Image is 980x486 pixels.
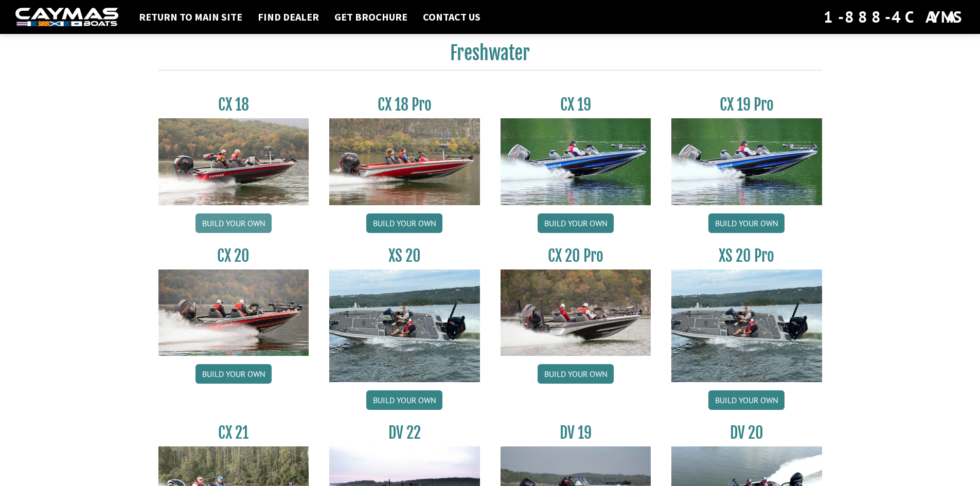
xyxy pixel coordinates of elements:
h3: CX 18 Pro [329,95,480,114]
img: white-logo-c9c8dbefe5ff5ceceb0f0178aa75bf4bb51f6bca0971e226c86eb53dfe498488.png [15,8,118,27]
a: Contact Us [418,10,486,24]
h3: CX 20 [158,246,309,265]
h3: DV 22 [329,423,480,442]
a: Build your own [366,213,442,233]
img: CX-20_thumbnail.jpg [158,269,309,356]
a: Build your own [538,364,614,384]
h2: Freshwater [158,42,822,70]
h3: CX 18 [158,95,309,114]
a: Build your own [195,213,272,233]
img: XS_20_resized.jpg [329,269,480,382]
img: CX-18S_thumbnail.jpg [158,118,309,205]
h3: DV 19 [501,423,651,442]
a: Find Dealer [253,10,324,24]
h3: CX 19 Pro [671,95,822,114]
a: Get Brochure [329,10,413,24]
h3: CX 21 [158,423,309,442]
a: Build your own [538,213,614,233]
div: 1-888-4CAYMAS [824,6,965,28]
img: CX-18SS_thumbnail.jpg [329,118,480,205]
h3: CX 19 [501,95,651,114]
h3: XS 20 [329,246,480,265]
a: Build your own [708,390,785,410]
h3: XS 20 Pro [671,246,822,265]
h3: DV 20 [671,423,822,442]
img: CX19_thumbnail.jpg [501,118,651,205]
a: Build your own [366,390,442,410]
img: XS_20_resized.jpg [671,269,822,382]
h3: CX 20 Pro [501,246,651,265]
img: CX-20Pro_thumbnail.jpg [501,269,651,356]
a: Build your own [708,213,785,233]
a: Return to main site [134,10,247,24]
img: CX19_thumbnail.jpg [671,118,822,205]
a: Build your own [195,364,272,384]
